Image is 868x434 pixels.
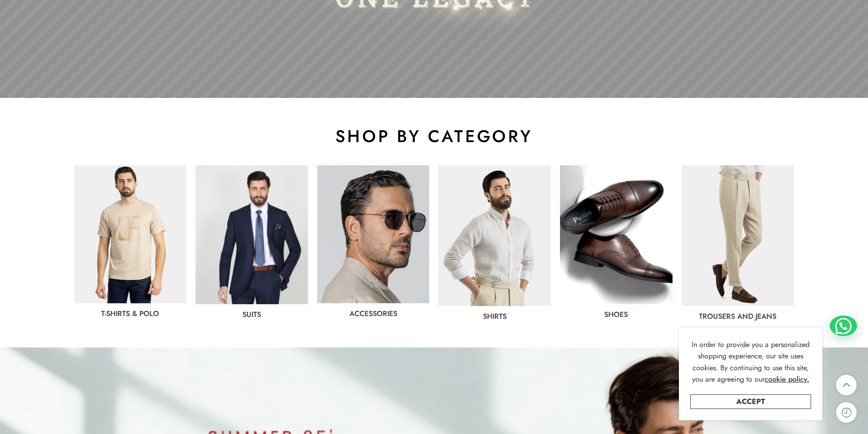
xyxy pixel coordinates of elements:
[699,311,776,322] a: Trousers and jeans
[604,309,628,320] a: shoes
[692,339,810,385] span: In order to provide you a personalized shopping experience, our site uses cookies. By continuing ...
[74,125,794,147] h2: shop by category
[349,308,397,319] a: Accessories
[101,308,159,319] a: T-Shirts & Polo
[242,309,261,320] a: Suits
[483,311,507,322] a: Shirts
[690,394,811,409] a: Accept
[765,373,809,385] a: cookie policy.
